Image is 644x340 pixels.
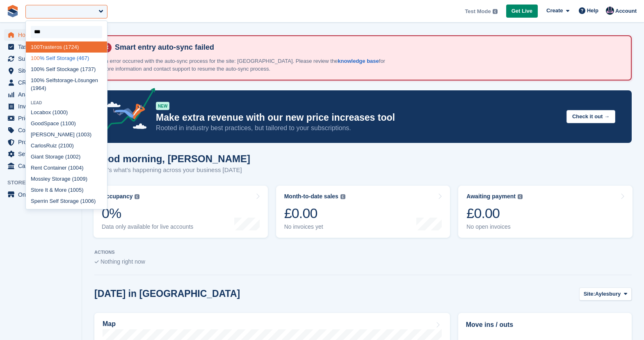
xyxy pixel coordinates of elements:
[26,75,107,94] div: % Selfstorage-Lösungen (1964)
[512,7,532,15] span: Get Live
[18,136,67,148] span: Protection
[67,154,76,160] span: 100
[74,176,83,182] span: 100
[584,290,595,298] span: Site:
[94,153,250,164] h1: Good morning, [PERSON_NAME]
[94,250,632,255] p: ACTIONS
[70,187,79,193] span: 100
[4,29,78,41] a: menu
[26,64,107,75] div: % Self Stockage (1737)
[466,320,624,330] h2: Move ins / outs
[615,7,637,15] span: Account
[4,148,78,160] a: menu
[63,142,72,149] span: 100
[82,198,91,204] span: 100
[4,136,78,148] a: menu
[276,186,450,238] a: Month-to-date sales £0.00 No invoices yet
[26,129,107,140] div: [PERSON_NAME] ( 3)
[18,89,67,100] span: Analytics
[102,223,193,230] div: Data only available for live accounts
[70,165,79,171] span: 100
[18,124,67,136] span: Coupons
[103,320,116,328] h2: Map
[493,9,498,14] img: icon-info-grey-7440780725fd019a000dd9b08b2336e03edf1995a4989e88bcd33f0948082b44.svg
[26,107,107,118] div: Locabox ( 0)
[54,109,63,115] span: 100
[156,112,560,124] p: Make extra revenue with our new price increases tool
[4,101,78,112] a: menu
[579,287,632,301] button: Site: Aylesbury
[94,260,99,264] img: blank_slate_check_icon-ba018cac091ee9be17c0a81a6c232d5eb81de652e7a59be601be346b1b6ddf79.svg
[466,223,523,230] div: No open invoices
[31,66,40,72] span: 100
[4,89,78,100] a: menu
[94,288,240,299] h2: [DATE] in [GEOGRAPHIC_DATA]
[94,165,250,175] p: Here's what's happening across your business [DATE]
[94,186,268,238] a: Occupancy 0% Data only available for live accounts
[284,223,345,230] div: No invoices yet
[4,77,78,88] a: menu
[458,186,633,238] a: Awaiting payment £0.00 No open invoices
[18,41,67,53] span: Tasks
[26,162,107,173] div: Rent Container ( 4)
[595,290,621,298] span: Aylesbury
[18,160,67,172] span: Capital
[26,101,107,105] div: Lead
[18,29,67,41] span: Home
[26,118,107,129] div: GoodSpace (1 )
[31,55,40,61] span: 100
[4,53,78,64] a: menu
[26,41,107,53] div: Trasteros (1724)
[566,110,615,124] button: Check it out →
[112,43,624,52] h4: Smart entry auto-sync failed
[506,5,538,18] a: Get Live
[98,88,155,135] img: price-adjustments-announcement-icon-8257ccfd72463d97f412b2fc003d46551f7dbcb40ab6d574587a9cd5c0d94...
[31,44,40,50] span: 100
[18,77,67,88] span: CRM
[4,160,78,172] a: menu
[4,41,78,53] a: menu
[18,113,67,124] span: Pricing
[31,77,40,83] span: 100
[26,53,107,64] div: % Self Storage (467)
[466,193,516,200] div: Awaiting payment
[18,189,67,200] span: Online Store
[4,189,78,200] a: menu
[18,101,67,112] span: Invoices
[7,179,82,187] span: Storefront
[26,151,107,162] div: Giant Storage ( 2)
[102,57,389,73] p: An error occurred with the auto-sync process for the site: [GEOGRAPHIC_DATA]. Please review the f...
[18,148,67,160] span: Settings
[546,7,563,15] span: Create
[102,193,132,200] div: Occupancy
[100,258,145,265] span: Nothing right now
[606,7,614,15] img: Oliver Bruce
[135,194,139,199] img: icon-info-grey-7440780725fd019a000dd9b08b2336e03edf1995a4989e88bcd33f0948082b44.svg
[518,194,523,199] img: icon-info-grey-7440780725fd019a000dd9b08b2336e03edf1995a4989e88bcd33f0948082b44.svg
[284,205,345,222] div: £0.00
[7,5,19,17] img: stora-icon-8386f47178a22dfd0bd8f6a31ec36ba5ce8667c1dd55bd0f319d3a0aa187defe.svg
[26,173,107,184] div: Mossley Storage ( 9)
[4,124,78,136] a: menu
[65,120,74,126] span: 100
[18,65,67,76] span: Sites
[26,140,107,151] div: CarlosRuiz (2 )
[465,7,491,16] span: Test Mode
[156,124,560,133] p: Rooted in industry best practices, but tailored to your subscriptions.
[102,205,193,222] div: 0%
[587,7,598,15] span: Help
[26,184,107,195] div: Store It & More ( 5)
[26,195,107,207] div: Sperrin Self Storage ( 6)
[4,113,78,124] a: menu
[78,131,87,138] span: 100
[340,194,345,199] img: icon-info-grey-7440780725fd019a000dd9b08b2336e03edf1995a4989e88bcd33f0948082b44.svg
[4,65,78,76] a: menu
[338,58,379,64] a: knowledge base
[156,102,169,110] div: NEW
[466,205,523,222] div: £0.00
[18,53,67,64] span: Subscriptions
[284,193,338,200] div: Month-to-date sales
